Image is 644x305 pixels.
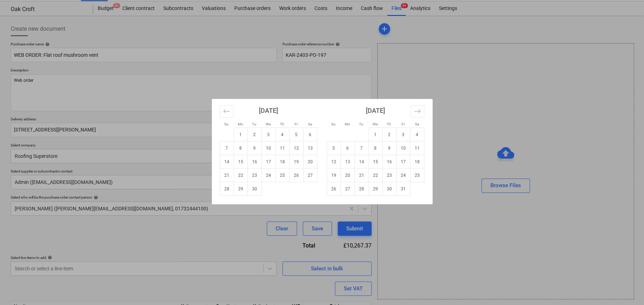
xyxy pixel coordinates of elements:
td: Thursday, October 23, 2025 [382,169,396,182]
td: Thursday, October 9, 2025 [382,141,396,155]
td: Tuesday, September 16, 2025 [247,155,261,169]
td: Monday, September 1, 2025 [234,128,247,141]
small: We [266,122,271,126]
small: Fr [295,122,298,126]
td: Wednesday, October 15, 2025 [368,155,382,169]
td: Monday, October 27, 2025 [341,182,354,196]
small: Sa [415,122,419,126]
td: Tuesday, October 21, 2025 [354,169,368,182]
td: Friday, October 17, 2025 [396,155,410,169]
td: Wednesday, September 3, 2025 [261,128,275,141]
small: We [373,122,378,126]
td: Tuesday, October 28, 2025 [354,182,368,196]
td: Tuesday, October 7, 2025 [354,141,368,155]
td: Sunday, September 21, 2025 [220,169,234,182]
td: Friday, September 26, 2025 [289,169,303,182]
td: Monday, September 15, 2025 [234,155,247,169]
td: Wednesday, September 10, 2025 [261,141,275,155]
td: Thursday, September 4, 2025 [275,128,289,141]
td: Sunday, September 28, 2025 [220,182,234,196]
td: Friday, October 3, 2025 [396,128,410,141]
td: Sunday, October 19, 2025 [327,169,341,182]
td: Friday, September 5, 2025 [289,128,303,141]
td: Thursday, October 2, 2025 [382,128,396,141]
td: Wednesday, October 1, 2025 [368,128,382,141]
td: Friday, October 31, 2025 [396,182,410,196]
td: Tuesday, October 14, 2025 [354,155,368,169]
td: Thursday, September 25, 2025 [275,169,289,182]
td: Saturday, September 6, 2025 [303,128,317,141]
td: Saturday, October 25, 2025 [410,169,424,182]
td: Monday, September 8, 2025 [234,141,247,155]
td: Saturday, October 18, 2025 [410,155,424,169]
td: Wednesday, October 8, 2025 [368,141,382,155]
small: Fr [402,122,405,126]
td: Tuesday, September 23, 2025 [247,169,261,182]
td: Monday, October 13, 2025 [341,155,354,169]
td: Friday, October 10, 2025 [396,141,410,155]
button: Move forward to switch to the next month. [410,105,424,117]
td: Wednesday, October 29, 2025 [368,182,382,196]
strong: [DATE] [366,107,385,114]
td: Friday, September 19, 2025 [289,155,303,169]
td: Saturday, October 4, 2025 [410,128,424,141]
button: Move backward to switch to the previous month. [220,105,234,117]
td: Monday, September 22, 2025 [234,169,247,182]
td: Friday, September 12, 2025 [289,141,303,155]
td: Monday, October 20, 2025 [341,169,354,182]
td: Saturday, September 13, 2025 [303,141,317,155]
td: Saturday, September 20, 2025 [303,155,317,169]
td: Thursday, October 30, 2025 [382,182,396,196]
td: Wednesday, September 24, 2025 [261,169,275,182]
td: Sunday, October 12, 2025 [327,155,341,169]
td: Thursday, October 16, 2025 [382,155,396,169]
td: Wednesday, October 22, 2025 [368,169,382,182]
td: Saturday, October 11, 2025 [410,141,424,155]
td: Tuesday, September 9, 2025 [247,141,261,155]
td: Sunday, October 5, 2025 [327,141,341,155]
td: Tuesday, September 2, 2025 [247,128,261,141]
strong: [DATE] [259,107,278,114]
iframe: Chat Widget [608,271,644,305]
td: Thursday, September 11, 2025 [275,141,289,155]
small: Sa [308,122,312,126]
small: Tu [359,122,363,126]
small: Su [224,122,229,126]
td: Monday, October 6, 2025 [341,141,354,155]
td: Friday, October 24, 2025 [396,169,410,182]
td: Sunday, September 14, 2025 [220,155,234,169]
td: Sunday, October 26, 2025 [327,182,341,196]
td: Thursday, September 18, 2025 [275,155,289,169]
small: Su [331,122,336,126]
td: Tuesday, September 30, 2025 [247,182,261,196]
small: Th [387,122,391,126]
td: Sunday, September 7, 2025 [220,141,234,155]
small: Tu [252,122,256,126]
td: Wednesday, September 17, 2025 [261,155,275,169]
div: Calendar [212,99,433,204]
td: Saturday, September 27, 2025 [303,169,317,182]
small: Th [280,122,284,126]
small: Mo [238,122,243,126]
small: Mo [345,122,350,126]
td: Monday, September 29, 2025 [234,182,247,196]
